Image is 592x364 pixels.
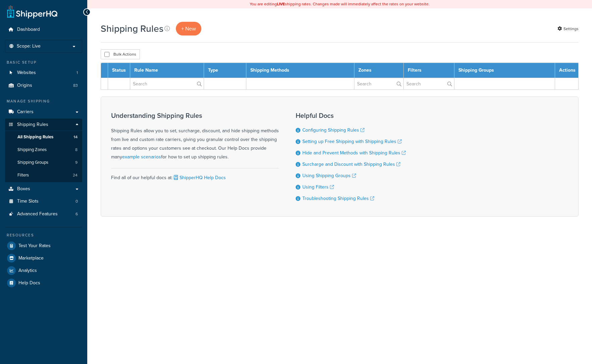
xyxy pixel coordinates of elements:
span: 9 [75,160,78,165]
span: Marketplace [18,256,44,261]
th: Type [204,63,246,78]
span: Analytics [18,268,37,274]
div: Find all of our helpful docs at: [111,168,279,182]
a: Test Your Rates [5,240,82,252]
li: Origins [5,79,82,92]
a: Origins 83 [5,79,82,92]
th: Status [108,63,130,78]
li: Shipping Groups [5,156,82,169]
a: ShipperHQ Help Docs [172,174,226,181]
a: + New [176,22,201,35]
a: Boxes [5,183,82,195]
a: Websites 1 [5,67,82,79]
span: 8 [75,147,78,153]
a: Analytics [5,265,82,277]
th: Shipping Methods [246,63,354,78]
span: Help Docs [18,280,40,286]
h3: Understanding Shipping Rules [111,112,279,119]
span: 14 [73,134,78,140]
th: Rule Name [130,63,204,78]
span: All Shipping Rules [17,134,53,140]
a: Shipping Zones 8 [5,144,82,156]
a: Hide and Prevent Methods with Shipping Rules [302,149,406,156]
span: Origins [17,83,32,88]
a: All Shipping Rules 14 [5,131,82,143]
a: Surcharge and Discount with Shipping Rules [302,161,400,168]
h1: Shipping Rules [101,22,163,35]
li: Advanced Features [5,208,82,220]
span: 6 [76,211,78,217]
span: Websites [17,70,36,76]
a: ShipperHQ Home [7,5,57,18]
li: Time Slots [5,195,82,208]
span: Filters [17,172,29,178]
li: Websites [5,67,82,79]
a: Settings [557,24,579,33]
b: LIVE [277,1,285,7]
a: Shipping Groups 9 [5,156,82,169]
div: Basic Setup [5,60,82,65]
span: Carriers [17,109,34,115]
div: Resources [5,232,82,238]
span: 24 [73,172,78,178]
span: Shipping Rules [17,122,48,128]
a: example scenarios [122,153,161,160]
span: Shipping Groups [17,160,48,165]
span: Boxes [17,186,30,192]
a: Setting up Free Shipping with Shipping Rules [302,138,402,145]
a: Filters 24 [5,169,82,181]
div: Shipping Rules allow you to set, surcharge, discount, and hide shipping methods from live and cus... [111,112,279,161]
span: Time Slots [17,199,39,204]
h3: Helpful Docs [296,112,406,119]
li: Shipping Rules [5,119,82,182]
input: Search [404,78,454,89]
th: Zones [354,63,404,78]
span: 1 [77,70,78,76]
div: Manage Shipping [5,98,82,104]
span: Dashboard [17,27,40,32]
a: Help Docs [5,277,82,289]
a: Configuring Shipping Rules [302,127,364,134]
li: Filters [5,169,82,181]
input: Search [130,78,204,89]
a: Carriers [5,106,82,118]
span: 0 [76,199,78,204]
th: Filters [403,63,454,78]
a: Dashboard [5,23,82,36]
span: Test Your Rates [18,243,51,249]
th: Shipping Groups [454,63,555,78]
span: Advanced Features [17,211,58,217]
a: Time Slots 0 [5,195,82,208]
a: Using Shipping Groups [302,172,356,179]
span: Shipping Zones [17,147,47,153]
input: Search [354,78,403,89]
a: Advanced Features 6 [5,208,82,220]
a: Shipping Rules [5,119,82,131]
li: Shipping Zones [5,144,82,156]
span: + New [181,25,196,32]
a: Marketplace [5,252,82,264]
li: All Shipping Rules [5,131,82,143]
a: Troubleshooting Shipping Rules [302,195,374,202]
th: Actions [555,63,579,78]
a: Using Filters [302,184,334,191]
button: Bulk Actions [101,49,140,59]
span: Scope: Live [17,44,41,49]
span: 83 [73,83,78,88]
